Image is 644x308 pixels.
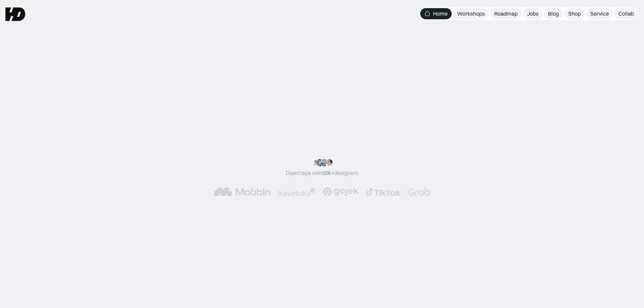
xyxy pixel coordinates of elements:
a: Blog [544,8,563,19]
a: Shop [564,8,585,19]
a: Roadmap [490,8,522,19]
div: Roadmap [494,10,518,17]
a: Collab [614,8,638,19]
div: Service [590,10,609,17]
span: 50k+ [322,169,334,176]
a: Home [420,8,452,19]
div: Workshops [457,10,485,17]
a: Jobs [523,8,543,19]
a: Workshops [453,8,489,19]
div: Jobs [527,10,539,17]
div: Shop [568,10,581,17]
div: Collab [618,10,634,17]
div: Blog [548,10,559,17]
a: Service [586,8,613,19]
div: Home [433,10,448,17]
div: Dipercaya oleh designers [286,169,358,176]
